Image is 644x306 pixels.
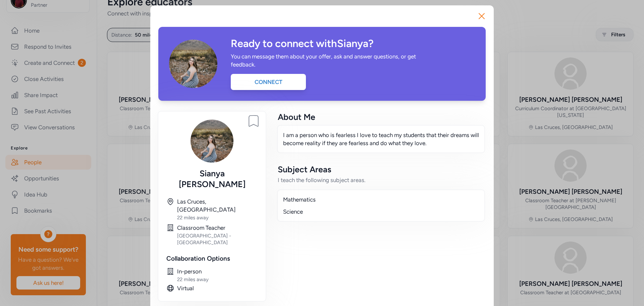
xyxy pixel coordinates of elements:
div: In-person [177,267,258,275]
img: Avatar [169,40,217,88]
div: Classroom Teacher [177,224,258,232]
div: Las Cruces, [GEOGRAPHIC_DATA] [177,198,258,214]
div: 22 miles away [177,214,258,221]
div: Collaboration Options [166,254,258,263]
div: Science [283,208,479,216]
div: Connect [231,74,306,90]
div: Virtual [177,284,258,292]
div: Subject Areas [278,164,484,175]
div: You can message them about your offer, ask and answer questions, or get feedback. [231,52,424,69]
div: About Me [278,112,484,122]
div: 22 miles away [177,276,258,283]
div: Ready to connect with Sianya ? [231,38,475,50]
p: I am a person who is fearless I love to teach my students that their dreams will become reality i... [283,131,479,147]
img: Avatar [191,120,233,163]
div: Mathematics [283,195,479,204]
div: [GEOGRAPHIC_DATA] - [GEOGRAPHIC_DATA] [177,232,258,246]
div: I teach the following subject areas. [278,176,484,184]
div: Sianya [PERSON_NAME] [166,168,258,189]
